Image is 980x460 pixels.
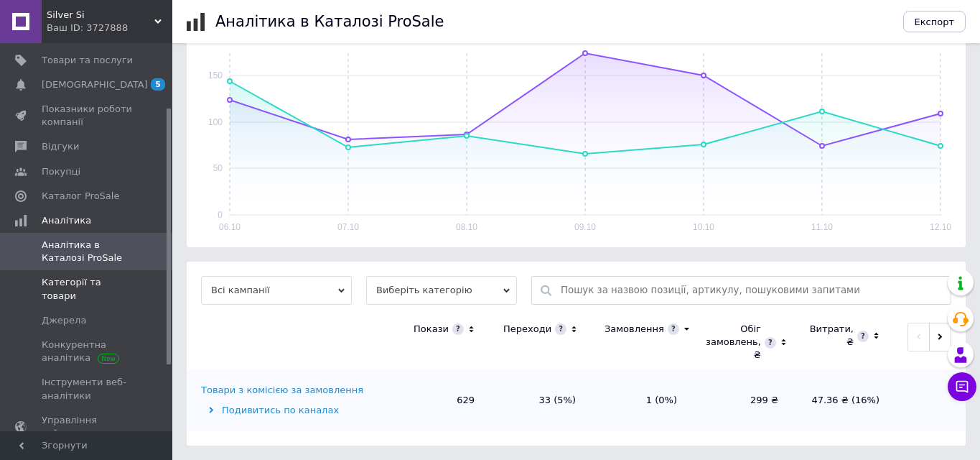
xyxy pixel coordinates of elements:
td: 629 [388,369,489,431]
text: 07.10 [337,222,359,232]
text: 11.10 [811,222,833,232]
span: Покупці [42,165,80,178]
span: Управління сайтом [42,414,133,440]
span: Аналітика [42,214,91,227]
span: Джерела [42,314,86,327]
text: 50 [213,163,223,173]
text: 100 [208,117,223,127]
text: 09.10 [574,222,596,232]
span: Каталог ProSale [42,190,119,203]
div: Обіг замовлень, ₴ [706,323,761,362]
text: 06.10 [219,222,241,232]
div: Замовлення [605,323,664,336]
button: Експорт [903,11,966,32]
text: 150 [208,70,223,80]
span: 5 [151,78,165,91]
td: 1 (0%) [590,369,691,431]
span: Виберіть категорію [366,276,517,305]
td: 299 ₴ [691,369,793,431]
span: Відгуки [42,140,79,153]
span: Конкурентна аналітика [42,339,133,364]
td: 33 (5%) [489,369,590,431]
span: Товари та послуги [42,54,133,67]
span: Інструменти веб-аналітики [42,376,133,402]
h1: Аналітика в Каталозі ProSale [215,13,444,30]
text: 12.10 [930,222,951,232]
span: Категорії та товари [42,276,133,302]
div: Ваш ID: 3727888 [47,22,172,34]
text: 10.10 [693,222,714,232]
span: Всі кампанії [201,276,352,305]
input: Пошук за назвою позиції, артикулу, пошуковими запитами [561,277,943,304]
div: Подивитись по каналах [201,404,384,417]
button: Чат з покупцем [948,372,976,401]
div: Товари з комісією за замовлення [201,384,363,397]
text: 0 [218,210,223,220]
td: 47.36 ₴ (16%) [793,369,894,431]
div: Покази [414,323,449,336]
span: Показники роботи компанії [42,103,133,129]
span: Аналітика в Каталозі ProSale [42,239,133,264]
span: Silver Si [47,9,154,22]
span: Експорт [915,17,955,27]
text: 08.10 [456,222,477,232]
div: Витрати, ₴ [807,323,854,349]
span: [DEMOGRAPHIC_DATA] [42,78,148,91]
div: Переходи [503,323,551,336]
